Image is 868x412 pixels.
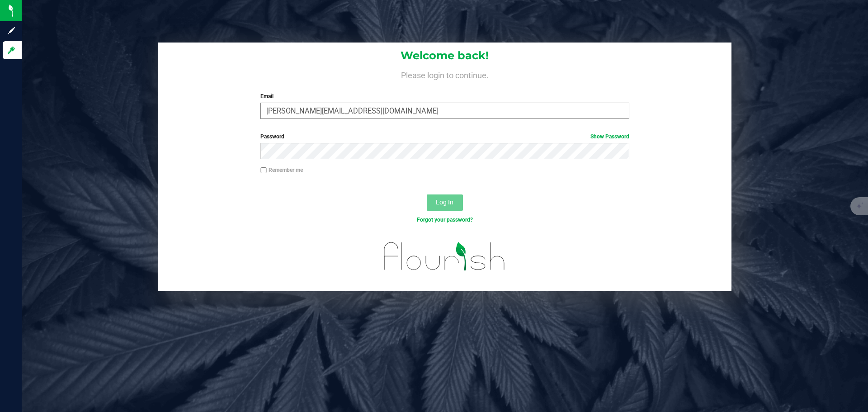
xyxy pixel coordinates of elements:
button: Log In [427,194,463,211]
h4: Please login to continue. [158,69,731,80]
input: Remember me [260,167,267,174]
a: Show Password [590,133,629,140]
span: Log In [436,199,453,206]
label: Remember me [260,166,303,174]
a: Forgot your password? [417,217,473,223]
label: Email [260,92,629,100]
inline-svg: Sign up [7,26,16,35]
inline-svg: Log in [7,46,16,55]
h1: Welcome back! [158,50,731,62]
img: flourish_logo.svg [373,233,516,279]
span: Password [260,133,284,140]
